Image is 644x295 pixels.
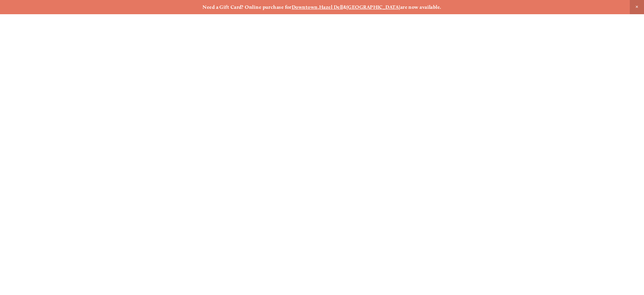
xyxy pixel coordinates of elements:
[202,4,292,10] strong: Need a Gift Card? Online purchase for
[319,4,343,10] a: Hazel Dell
[343,4,347,10] strong: &
[347,4,400,10] a: [GEOGRAPHIC_DATA]
[292,4,318,10] a: Downtown
[400,4,442,10] strong: are now available.
[318,4,319,10] strong: ,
